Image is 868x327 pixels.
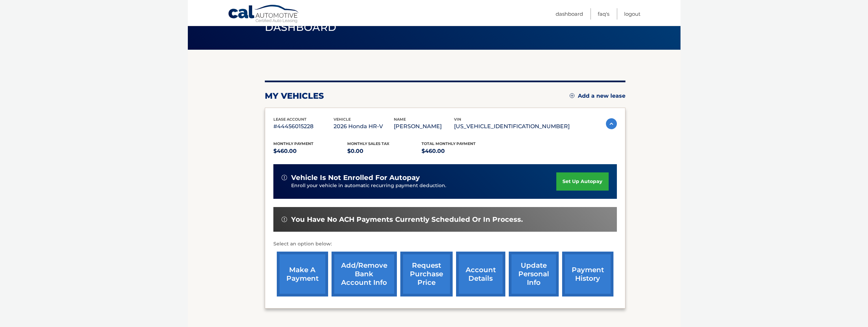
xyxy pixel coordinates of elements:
span: lease account [273,117,307,122]
span: vehicle [334,117,351,122]
img: add.svg [570,93,574,98]
span: Monthly sales Tax [347,141,389,146]
span: vin [454,117,461,122]
p: Enroll your vehicle in automatic recurring payment deduction. [291,182,557,190]
a: payment history [562,252,613,296]
a: Dashboard [556,8,583,20]
span: Total Monthly Payment [422,141,476,146]
a: account details [456,252,505,296]
a: update personal info [509,252,559,296]
a: set up autopay [556,172,608,191]
img: alert-white.svg [282,217,287,222]
a: Cal Automotive [228,4,300,24]
a: Logout [624,8,640,20]
a: FAQ's [598,8,609,20]
a: request purchase price [400,252,453,296]
span: Monthly Payment [273,141,313,146]
a: Add a new lease [570,93,625,99]
span: vehicle is not enrolled for autopay [291,173,420,182]
a: Add/Remove bank account info [332,252,397,296]
span: name [394,117,406,122]
p: $460.00 [422,146,496,156]
p: [PERSON_NAME] [394,122,454,131]
p: $460.00 [273,146,348,156]
img: alert-white.svg [282,175,287,180]
p: $0.00 [347,146,422,156]
p: #44456015228 [273,122,334,131]
img: accordion-active.svg [606,118,617,129]
span: Dashboard [265,21,337,34]
p: [US_VEHICLE_IDENTIFICATION_NUMBER] [454,122,570,131]
p: 2026 Honda HR-V [334,122,394,131]
span: You have no ACH payments currently scheduled or in process. [291,215,523,224]
a: make a payment [277,252,328,296]
h2: my vehicles [265,91,324,101]
p: Select an option below: [273,240,617,248]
